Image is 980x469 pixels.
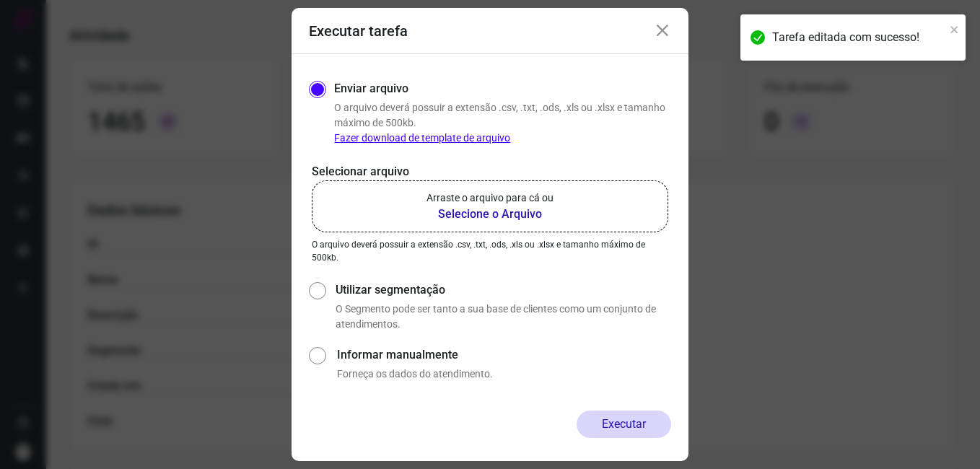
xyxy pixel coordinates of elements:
button: Executar [577,411,671,438]
label: Informar manualmente [337,346,671,364]
div: Tarefa editada com sucesso! [772,29,945,46]
label: Utilizar segmentação [336,281,671,299]
p: O arquivo deverá possuir a extensão .csv, .txt, .ods, .xls ou .xlsx e tamanho máximo de 500kb. [334,100,671,146]
h3: Executar tarefa [309,22,408,40]
button: close [950,20,960,38]
label: Enviar arquivo [334,80,408,97]
a: Fazer download de template de arquivo [334,132,510,144]
p: Arraste o arquivo para cá ou [426,190,554,206]
p: O arquivo deverá possuir a extensão .csv, .txt, .ods, .xls ou .xlsx e tamanho máximo de 500kb. [312,238,668,264]
p: Forneça os dados do atendimento. [337,367,671,382]
b: Selecione o Arquivo [426,206,554,223]
p: O Segmento pode ser tanto a sua base de clientes como um conjunto de atendimentos. [336,302,671,332]
p: Selecionar arquivo [312,163,668,180]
